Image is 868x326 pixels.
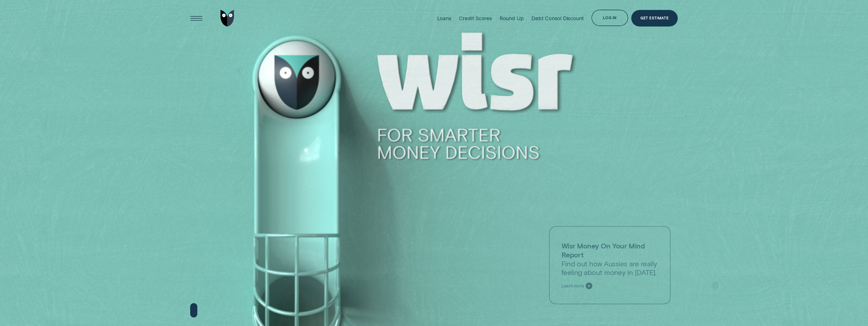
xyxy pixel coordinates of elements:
[221,10,234,27] img: Wisr
[591,10,628,26] button: Log in
[561,241,658,277] p: Find out how Aussies are really feeling about money in [DATE].
[531,15,584,21] div: Debt Consol Discount
[188,10,205,27] button: Open Menu
[561,283,584,289] span: Learn more
[500,15,524,21] div: Round Up
[549,226,671,304] a: Wisr Money On Your Mind ReportFind out how Aussies are really feeling about money in [DATE].Learn...
[437,15,451,21] div: Loans
[459,15,492,21] div: Credit Scores
[631,10,678,27] a: Get Estimate
[561,242,645,259] strong: Wisr Money On Your Mind Report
